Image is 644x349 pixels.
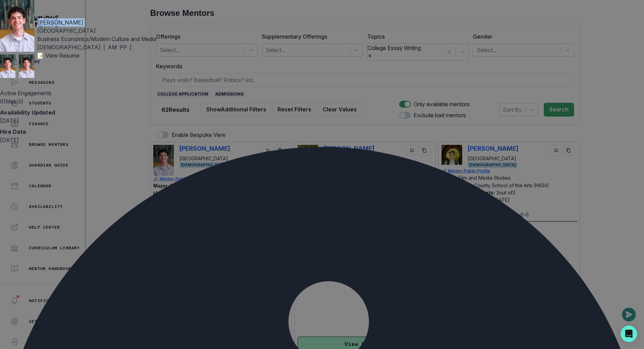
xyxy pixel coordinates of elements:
img: mentor profile picture [19,54,34,78]
p: [GEOGRAPHIC_DATA] [37,27,156,35]
p: Business Economics/Modern Culture and Media [37,35,156,43]
p: [PERSON_NAME] [37,18,83,27]
div: Open Intercom Messenger [621,326,637,342]
p: | [130,43,132,51]
span: [DEMOGRAPHIC_DATA] [37,43,101,51]
p: | [103,43,105,51]
span: AM [108,43,117,51]
a: 📝 View Resume [37,51,156,60]
span: PP [120,43,127,51]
